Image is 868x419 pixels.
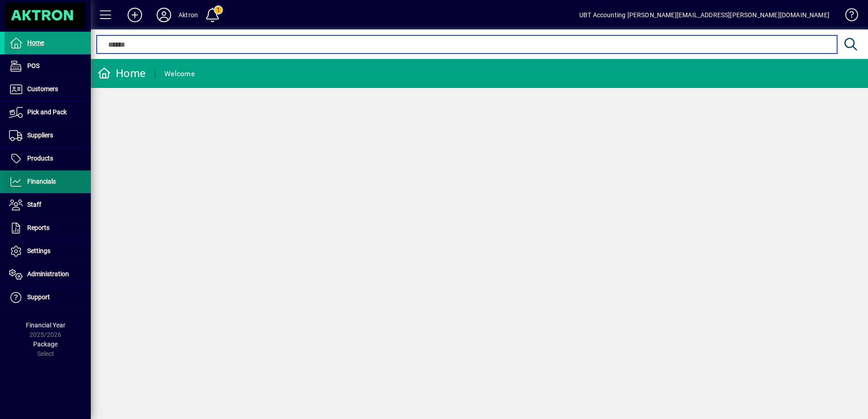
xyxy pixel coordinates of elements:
[27,155,53,162] span: Products
[5,101,91,124] a: Pick and Pack
[98,66,146,81] div: Home
[27,132,53,139] span: Suppliers
[27,85,58,93] span: Customers
[5,147,91,170] a: Products
[5,194,91,216] a: Staff
[149,7,178,23] button: Profile
[5,78,91,101] a: Customers
[27,270,69,278] span: Administration
[27,224,49,231] span: Reports
[5,171,91,193] a: Financials
[27,62,39,69] span: POS
[5,55,91,78] a: POS
[27,178,56,185] span: Financials
[5,286,91,309] a: Support
[27,293,50,301] span: Support
[27,39,44,46] span: Home
[579,8,829,22] div: UBT Accounting [PERSON_NAME][EMAIL_ADDRESS][PERSON_NAME][DOMAIN_NAME]
[838,2,857,31] a: Knowledge Base
[5,263,91,286] a: Administration
[26,322,65,329] span: Financial Year
[27,201,41,208] span: Staff
[33,341,58,348] span: Package
[178,8,198,22] div: Aktron
[27,108,67,116] span: Pick and Pack
[5,124,91,147] a: Suppliers
[5,240,91,263] a: Settings
[120,7,149,23] button: Add
[5,217,91,239] a: Reports
[164,67,195,81] div: Welcome
[27,247,50,254] span: Settings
